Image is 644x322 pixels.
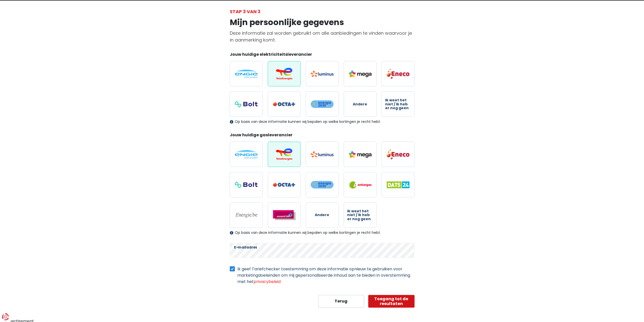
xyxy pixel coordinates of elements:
button: Toegang tot de resultaten [368,295,414,308]
div: Stap 3 van 3 [230,8,414,15]
img: Engie / Electrabel [235,70,258,78]
img: Eneco [387,68,409,79]
img: Engie / Electrabel [235,150,258,159]
button: Terug [318,295,364,308]
img: Total Energies / Lampiris [273,68,296,80]
img: Octa+ [273,102,296,106]
img: Dats 24 [387,181,409,188]
div: Op basis van deze informatie kunnen wij bepalen op welke kortingen je recht hebt. [230,120,414,124]
img: Bolt [235,101,258,107]
h1: Mijn persoonlijke gegevens [230,17,414,27]
img: Energie2030 [311,181,334,189]
legend: Jouw huidige gasleverancier [230,132,414,140]
img: Mega [349,151,371,158]
img: Essent [273,210,296,220]
div: Op basis van deze informatie kunnen wij bepalen op welke kortingen je recht hebt. [230,231,414,235]
span: Ik weet het niet / Ik heb er nog geen [385,98,411,110]
span: Ik weet het niet / Ik heb er nog geen [347,209,373,221]
img: Luminus [311,151,334,157]
img: Total Energies / Lampiris [273,148,296,160]
img: Mega [349,70,371,77]
img: Energie.be [235,212,258,218]
img: Octa+ [273,183,296,187]
label: Ik geef Tariefchecker toestemming om deze informatie opnieuw te gebruiken voor marketingdoeleinde... [237,266,414,285]
img: Antargaz [349,181,371,189]
img: Eneco [387,149,409,160]
img: Bolt [235,182,258,188]
span: Andere [315,213,329,217]
img: Energie2030 [311,100,334,108]
p: Deze informatie zal worden gebruikt om alle aanbiedingen te vinden waarvoor je in aanmerking komt. [230,30,414,43]
img: Luminus [311,71,334,77]
span: Andere [353,102,367,106]
legend: Jouw huidige elektriciteitsleverancier [230,51,414,59]
a: privacybeleid [254,279,281,285]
